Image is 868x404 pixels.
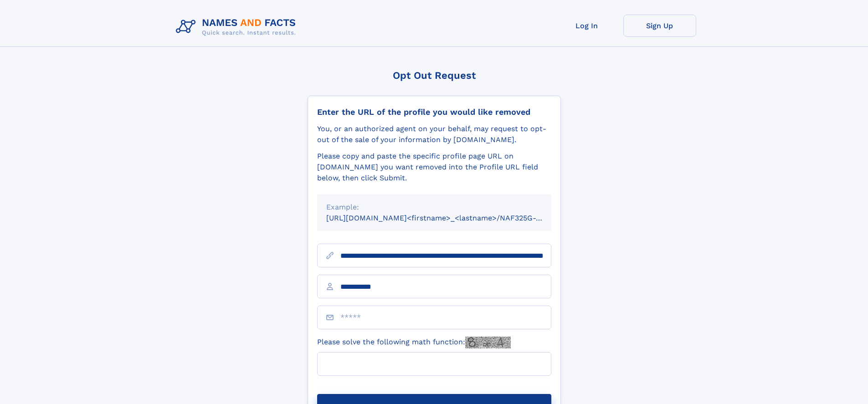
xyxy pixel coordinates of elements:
div: Example: [326,202,542,213]
div: Enter the URL of the profile you would like removed [317,107,551,117]
a: Log In [550,15,623,37]
div: Please copy and paste the specific profile page URL on [DOMAIN_NAME] you want removed into the Pr... [317,151,551,184]
small: [URL][DOMAIN_NAME]<firstname>_<lastname>/NAF325G-xxxxxxxx [326,214,569,222]
div: Opt Out Request [308,70,561,81]
img: Logo Names and Facts [172,15,303,39]
label: Please solve the following math function: [317,337,511,348]
div: You, or an authorized agent on your behalf, may request to opt-out of the sale of your informatio... [317,123,551,145]
a: Sign Up [623,15,696,37]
